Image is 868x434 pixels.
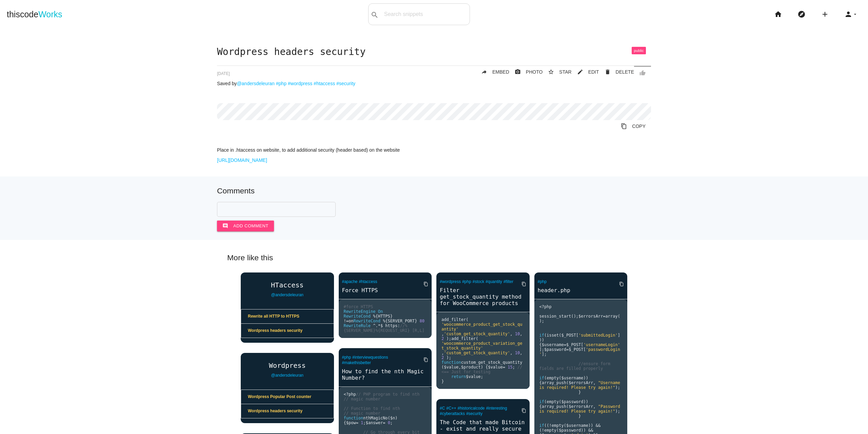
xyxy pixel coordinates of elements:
i: reply [481,66,487,78]
span: $value [488,365,502,370]
span: Works [38,10,62,19]
a: @andersdeleuran [271,293,303,297]
i: content_copy [521,278,526,290]
span: ( [544,376,547,380]
span: $product [461,365,481,370]
span: ; [390,420,393,425]
i: add [821,3,829,25]
span: ( [388,416,390,420]
span: , [520,332,522,336]
span: = [566,347,569,352]
span: } [390,314,393,319]
span: EDIT [588,69,599,75]
span: STAR [559,69,571,75]
a: #C++ [446,406,456,411]
span: 2 [441,355,444,360]
span: 'woocommerce_product_get_stock_quantity' [441,322,522,332]
span: , [459,365,461,370]
i: comment [222,221,228,231]
span: empty [544,428,556,433]
span: ( [564,423,566,428]
span: $password [559,428,581,433]
span: ( [544,333,547,338]
a: Rewrite all HTTP to HTTPS [241,309,334,324]
span: $_POST [561,333,576,338]
a: #htaccess [359,279,377,284]
span: if [539,423,544,428]
span: && [596,423,600,428]
span: EMBED [492,69,509,75]
span: ( [556,428,559,433]
span: empty [547,399,559,404]
a: #security [336,81,355,86]
span: isset [547,333,559,338]
span: array_push [542,380,566,385]
span: ; [513,365,515,370]
span: )){ [539,376,589,385]
p: Place in .htaccess on website, to add additional security (header based) on the website [217,147,651,153]
span: ( [559,333,561,338]
a: #php [276,81,287,86]
span: %{ [373,314,378,319]
a: #cyberattacks [440,411,465,416]
span: 0 [388,420,390,425]
span: = [603,314,605,319]
span: DELETE [616,69,634,75]
span: ]; [542,352,547,357]
span: $value [444,365,458,370]
span: [ [584,347,586,352]
a: header.php [534,286,628,294]
span: // <== Just for testing [441,365,525,374]
i: content_copy [621,120,627,132]
span: ); [615,385,620,390]
span: php [349,392,356,397]
span: <? [539,304,544,309]
span: ( [466,317,468,322]
button: search [369,4,381,25]
span: 'passwordLogin' [539,347,620,357]
span: [DATE] [217,71,230,76]
a: #filter [504,279,513,284]
span: PHOTO [526,69,543,75]
input: Search snippets [381,7,470,21]
span: if [539,376,544,380]
h5: Comments [217,187,651,195]
a: photo_cameraPHOTO [509,66,543,78]
span: return [451,374,466,379]
span: ); [446,355,451,360]
span: 10 [515,351,520,355]
span: [ [576,333,578,338]
span: // magic number [344,397,380,401]
i: star_border [548,66,554,78]
h4: HTaccess [241,281,334,289]
a: #makethisbetter [342,360,371,365]
span: $username [542,342,564,347]
span: ); [446,336,451,341]
i: person [844,3,852,25]
span: nthMagicNo [363,416,388,420]
span: <? [344,392,349,397]
i: photo_camera [515,66,521,78]
span: ( [559,376,561,380]
a: #apache [342,279,358,284]
span: add_filter [451,336,476,341]
span: && [588,428,593,433]
span: $answer [366,420,383,425]
a: Copy to Clipboard [516,404,526,417]
span: On [378,309,383,314]
span: ( [566,380,569,385]
span: SERVER_PORT [388,319,415,323]
span: empty [552,423,564,428]
a: #security [466,411,482,416]
span: $password [561,399,584,404]
span: %{ [383,319,388,323]
a: #php [462,279,471,284]
span: $pow [346,420,356,425]
span: , [510,332,512,336]
a: Delete Post [599,66,634,78]
span: != [344,319,349,323]
a: Filter get_stock_quantity method for WooCommerce products [436,286,530,307]
h5: More like this [217,253,651,262]
a: #interesting [486,406,507,411]
span: )) [588,423,593,428]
